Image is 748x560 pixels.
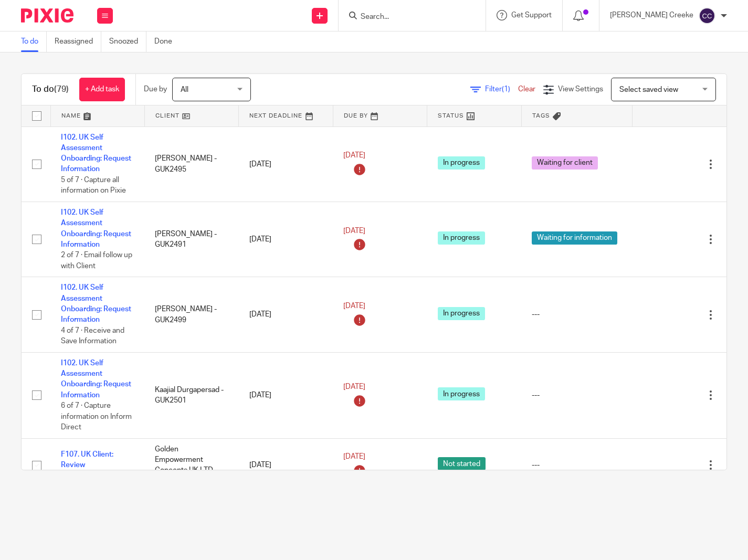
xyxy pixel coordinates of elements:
[532,231,617,245] span: Waiting for information
[438,156,485,170] span: In progress
[144,84,167,94] p: Due by
[21,8,73,23] img: Pixie
[532,156,598,170] span: Waiting for client
[532,309,621,320] div: ---
[532,113,550,119] span: Tags
[144,352,238,438] td: Kaajial Durgapersad - GUK2501
[438,387,485,400] span: In progress
[438,457,486,470] span: Not started
[485,86,518,93] span: Filter
[360,13,454,22] input: Search
[61,451,113,469] a: F107. UK Client: Review
[239,202,333,277] td: [DATE]
[239,352,333,438] td: [DATE]
[32,84,69,95] h1: To do
[610,10,693,20] p: [PERSON_NAME] Creeke
[61,209,131,248] a: I102. UK Self Assessment Onboarding: Request Information
[532,460,621,470] div: ---
[61,134,131,173] a: I102. UK Self Assessment Onboarding: Request Information
[61,176,126,195] span: 5 of 7 · Capture all information on Pixie
[109,31,146,52] a: Snoozed
[61,402,132,431] span: 6 of 7 · Capture information on Inform Direct
[181,86,188,93] span: All
[532,390,621,400] div: ---
[511,12,552,19] span: Get Support
[343,302,365,310] span: [DATE]
[239,438,333,492] td: [DATE]
[144,438,238,492] td: Golden Empowerment Concepts UK LTD - GUK2490
[79,78,125,101] a: + Add task
[239,277,333,352] td: [DATE]
[61,284,131,323] a: I102. UK Self Assessment Onboarding: Request Information
[699,7,715,24] img: svg%3E
[144,277,238,352] td: [PERSON_NAME] - GUK2499
[61,251,132,270] span: 2 of 7 · Email follow up with Client
[343,383,365,390] span: [DATE]
[54,85,69,93] span: (79)
[502,86,510,93] span: (1)
[438,231,485,245] span: In progress
[144,202,238,277] td: [PERSON_NAME] - GUK2491
[343,227,365,235] span: [DATE]
[61,360,131,399] a: I102. UK Self Assessment Onboarding: Request Information
[343,453,365,460] span: [DATE]
[55,31,101,52] a: Reassigned
[438,307,485,320] span: In progress
[144,126,238,202] td: [PERSON_NAME] - GUK2495
[239,126,333,202] td: [DATE]
[21,31,47,52] a: To do
[558,86,603,93] span: View Settings
[518,86,535,93] a: Clear
[61,327,124,345] span: 4 of 7 · Receive and Save Information
[154,31,180,52] a: Done
[343,152,365,160] span: [DATE]
[619,86,678,93] span: Select saved view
